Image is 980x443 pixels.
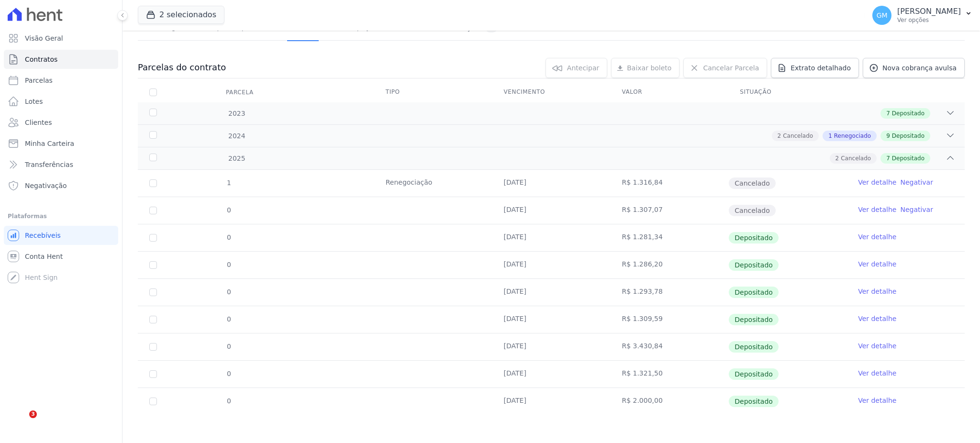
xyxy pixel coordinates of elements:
[25,97,43,106] span: Lotes
[858,368,896,378] a: Ver detalhe
[892,109,924,118] span: Depositado
[729,232,779,244] span: Depositado
[226,288,231,296] span: 0
[886,154,890,163] span: 7
[729,205,775,216] span: Cancelado
[492,170,611,197] td: [DATE]
[492,82,611,102] th: Vencimento
[4,92,118,111] a: Lotes
[149,179,157,187] input: Só é possível selecionar pagamentos em aberto
[886,132,890,140] span: 9
[228,154,245,164] span: 2025
[728,82,846,102] th: Situação
[149,316,157,323] input: Só é possível selecionar pagamentos em aberto
[858,177,896,187] a: Ver detalhe
[25,181,67,190] span: Negativação
[492,388,611,415] td: [DATE]
[149,370,157,378] input: Só é possível selecionar pagamentos em aberto
[858,314,896,323] a: Ver detalhe
[729,287,779,298] span: Depositado
[858,205,896,214] a: Ver detalhe
[858,396,896,405] a: Ver detalhe
[226,179,231,187] span: 1
[492,224,611,251] td: [DATE]
[25,252,63,261] span: Conta Hent
[863,58,965,78] a: Nova cobrança avulsa
[858,341,896,351] a: Ver detalhe
[149,261,157,269] input: Só é possível selecionar pagamentos em aberto
[886,109,890,118] span: 7
[492,252,611,278] td: [DATE]
[4,113,118,132] a: Clientes
[610,224,728,251] td: R$ 1.281,34
[610,361,728,388] td: R$ 1.321,50
[228,109,245,119] span: 2023
[892,154,924,163] span: Depositado
[149,343,157,351] input: Só é possível selecionar pagamentos em aberto
[138,62,226,73] h3: Parcelas do contrato
[4,50,118,69] a: Contratos
[877,12,888,19] span: GM
[4,134,118,153] a: Minha Carteira
[374,170,492,197] td: Renegociação
[4,226,118,245] a: Recebíveis
[610,306,728,333] td: R$ 1.309,59
[25,118,52,127] span: Clientes
[492,197,611,224] td: [DATE]
[729,341,779,353] span: Depositado
[226,206,231,214] span: 0
[492,333,611,360] td: [DATE]
[897,7,961,16] p: [PERSON_NAME]
[149,234,157,242] input: Só é possível selecionar pagamentos em aberto
[25,139,74,148] span: Minha Carteira
[834,132,871,140] span: Renegociado
[149,207,157,214] input: Só é possível selecionar pagamentos em aberto
[492,279,611,306] td: [DATE]
[4,247,118,266] a: Conta Hent
[25,231,61,240] span: Recebíveis
[226,397,231,405] span: 0
[610,333,728,360] td: R$ 3.430,84
[835,154,839,163] span: 2
[858,287,896,296] a: Ver detalhe
[828,132,832,140] span: 1
[138,6,224,24] button: 2 selecionados
[610,388,728,415] td: R$ 2.000,00
[226,315,231,323] span: 0
[25,55,57,64] span: Contratos
[900,178,933,186] a: Negativar
[8,210,114,222] div: Plataformas
[892,132,924,140] span: Depositado
[841,154,871,163] span: Cancelado
[226,343,231,350] span: 0
[865,2,980,29] button: GM [PERSON_NAME] Ver opções
[4,29,118,48] a: Visão Geral
[25,33,63,43] span: Visão Geral
[10,410,33,433] iframe: Intercom live chat
[729,314,779,325] span: Depositado
[610,197,728,224] td: R$ 1.307,07
[492,306,611,333] td: [DATE]
[4,71,118,90] a: Parcelas
[610,279,728,306] td: R$ 1.293,78
[492,361,611,388] td: [DATE]
[226,370,231,377] span: 0
[29,410,37,418] span: 3
[900,206,933,213] a: Negativar
[729,177,775,189] span: Cancelado
[374,82,492,102] th: Tipo
[858,259,896,269] a: Ver detalhe
[149,398,157,405] input: Só é possível selecionar pagamentos em aberto
[729,259,779,271] span: Depositado
[226,261,231,268] span: 0
[882,63,957,73] span: Nova cobrança avulsa
[791,63,851,73] span: Extrato detalhado
[228,131,245,141] span: 2024
[610,170,728,197] td: R$ 1.316,84
[729,368,779,380] span: Depositado
[149,288,157,296] input: Só é possível selecionar pagamentos em aberto
[610,252,728,278] td: R$ 1.286,20
[778,132,781,140] span: 2
[897,16,961,24] p: Ver opções
[226,233,231,241] span: 0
